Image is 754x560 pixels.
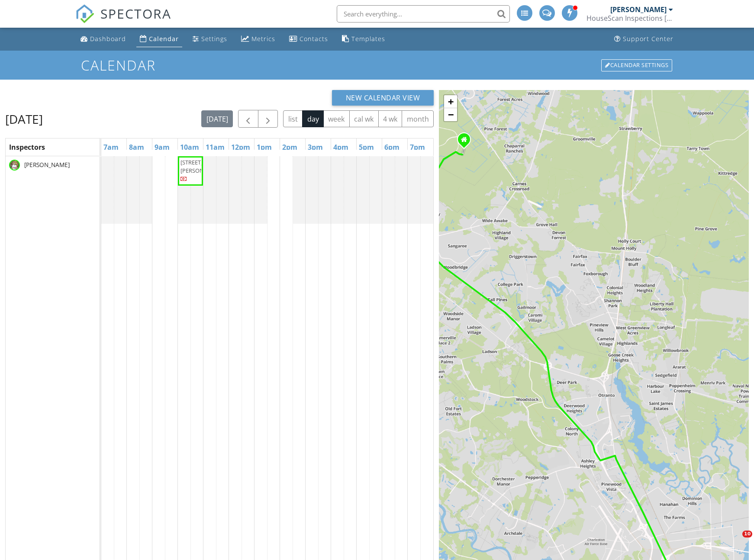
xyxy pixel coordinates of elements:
[601,59,672,71] div: Calendar Settings
[189,31,231,47] a: Settings
[402,110,434,127] button: month
[238,31,279,47] a: Metrics
[23,161,71,169] span: [PERSON_NAME]
[338,31,389,47] a: Templates
[283,110,303,127] button: list
[251,35,275,43] div: Metrics
[408,140,427,154] a: 7pm
[302,110,324,127] button: day
[152,140,172,154] a: 9am
[382,140,402,154] a: 6pm
[378,110,403,127] button: 4 wk
[77,31,129,47] a: Dashboard
[742,531,752,537] span: 10
[337,5,510,23] input: Search everything...
[127,140,146,154] a: 8am
[201,110,233,127] button: [DATE]
[332,90,434,106] button: New Calendar View
[331,140,351,154] a: 4pm
[178,140,201,154] a: 10am
[9,160,20,171] img: img_9433.jpg
[286,31,332,47] a: Contacts
[255,140,274,154] a: 1pm
[258,110,278,128] button: Next day
[203,140,227,154] a: 11am
[136,31,182,47] a: Calendar
[623,35,673,43] div: Support Center
[5,110,43,128] h2: [DATE]
[90,35,126,43] div: Dashboard
[100,4,171,23] span: SPECTORA
[229,140,252,154] a: 12pm
[180,158,229,174] span: [STREET_ADDRESS][PERSON_NAME]
[464,139,469,145] div: 234 Symphony Ave, Summerville SC 29486
[600,58,673,72] a: Calendar Settings
[101,140,121,154] a: 7am
[323,110,350,127] button: week
[444,108,457,121] a: Zoom out
[9,142,45,152] span: Inspectors
[201,35,227,43] div: Settings
[81,58,673,73] h1: Calendar
[75,4,94,23] img: The Best Home Inspection Software - Spectora
[351,35,385,43] div: Templates
[300,35,328,43] div: Contacts
[725,531,745,551] iframe: Intercom live chat
[611,31,677,47] a: Support Center
[149,35,179,43] div: Calendar
[610,5,667,14] div: [PERSON_NAME]
[444,95,457,108] a: Zoom in
[238,110,258,128] button: Previous day
[280,140,300,154] a: 2pm
[306,140,325,154] a: 3pm
[586,14,673,23] div: HouseScan Inspections Charleston
[349,110,379,127] button: cal wk
[357,140,376,154] a: 5pm
[75,12,171,30] a: SPECTORA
